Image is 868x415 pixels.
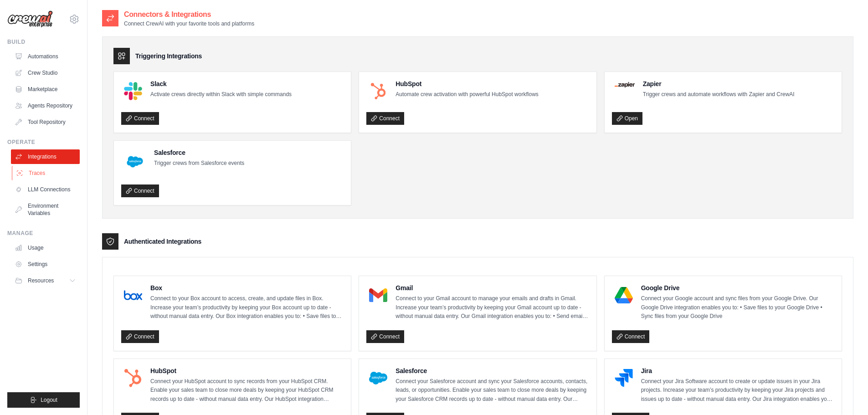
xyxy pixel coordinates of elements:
[369,286,387,304] img: Gmail Logo
[124,369,142,387] img: HubSpot Logo
[11,241,80,255] a: Usage
[612,330,650,343] a: Connect
[641,283,834,292] h4: Google Drive
[124,286,142,304] img: Box Logo
[11,98,80,113] a: Agents Repository
[395,90,538,99] p: Automate crew activation with powerful HubSpot workflows
[641,294,834,321] p: Connect your Google account and sync files from your Google Drive. Our Google Drive integration e...
[366,330,404,343] a: Connect
[154,148,244,157] h4: Salesforce
[7,10,53,28] img: Logo
[11,66,80,80] a: Crew Studio
[612,112,642,125] a: Open
[643,79,795,88] h4: Zapier
[28,277,54,284] span: Resources
[366,112,404,125] a: Connect
[643,90,795,99] p: Trigger crews and automate workflows with Zapier and CrewAI
[11,182,80,197] a: LLM Connections
[641,377,834,404] p: Connect your Jira Software account to create or update issues in your Jira projects. Increase you...
[11,49,80,64] a: Automations
[150,90,292,99] p: Activate crews directly within Slack with simple commands
[150,283,344,292] h4: Box
[150,79,292,88] h4: Slack
[121,184,159,197] a: Connect
[124,82,142,100] img: Slack Logo
[150,366,344,375] h4: HubSpot
[615,369,633,387] img: Jira Logo
[12,166,81,180] a: Traces
[41,396,57,404] span: Logout
[369,369,387,387] img: Salesforce Logo
[121,330,159,343] a: Connect
[11,149,80,164] a: Integrations
[150,294,344,321] p: Connect to your Box account to access, create, and update files in Box. Increase your team’s prod...
[11,273,80,288] button: Resources
[395,283,589,292] h4: Gmail
[7,392,80,408] button: Logout
[11,115,80,129] a: Tool Repository
[395,294,589,321] p: Connect to your Gmail account to manage your emails and drafts in Gmail. Increase your team’s pro...
[615,82,635,87] img: Zapier Logo
[135,51,202,61] h3: Triggering Integrations
[121,112,159,125] a: Connect
[395,366,589,375] h4: Salesforce
[150,377,344,404] p: Connect your HubSpot account to sync records from your HubSpot CRM. Enable your sales team to clo...
[124,9,254,20] h2: Connectors & Integrations
[641,366,834,375] h4: Jira
[154,159,244,168] p: Trigger crews from Salesforce events
[395,377,589,404] p: Connect your Salesforce account and sync your Salesforce accounts, contacts, leads, or opportunit...
[11,82,80,97] a: Marketplace
[124,151,146,173] img: Salesforce Logo
[615,286,633,304] img: Google Drive Logo
[395,79,538,88] h4: HubSpot
[124,237,201,246] h3: Authenticated Integrations
[7,138,80,146] div: Operate
[369,82,387,100] img: HubSpot Logo
[124,20,254,27] p: Connect CrewAI with your favorite tools and platforms
[11,257,80,272] a: Settings
[11,199,80,220] a: Environment Variables
[7,230,80,237] div: Manage
[7,38,80,46] div: Build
